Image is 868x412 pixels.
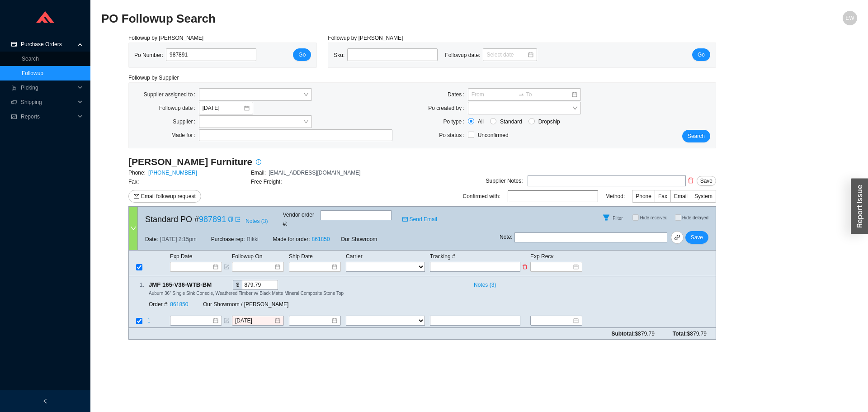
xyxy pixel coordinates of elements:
span: Order #: [149,302,169,308]
span: JMF 165-V36-WTB-BM [149,280,219,290]
span: Standard PO # [145,213,226,226]
span: mail [134,194,139,200]
span: Phone [636,193,651,199]
input: To [526,90,571,99]
span: form [224,318,229,324]
span: Followup by Supplier [128,75,179,81]
span: Subtotal: [611,329,654,338]
label: Po status: [439,129,467,142]
span: Notes ( 3 ) [245,217,268,226]
span: $879.79 [687,331,707,337]
span: Purchase Orders [21,37,75,52]
div: Supplier Notes: [486,176,523,185]
span: credit-card [11,42,17,47]
a: 987891 [199,215,226,224]
input: Hide received [632,214,639,221]
a: Search [22,56,39,62]
span: Search [688,132,705,141]
span: link [674,235,680,242]
span: System [694,193,712,199]
label: Dates: [448,88,468,101]
span: Date: [145,235,158,244]
button: Notes (3) [245,216,268,223]
label: Followup date: [159,102,199,114]
input: 9/17/2025 [203,104,243,113]
span: Carrier [346,253,363,260]
span: Email [674,193,688,199]
a: [PHONE_NUMBER] [148,170,197,176]
label: Po type: [443,115,468,128]
h2: PO Followup Search [101,11,668,27]
span: Filter [613,216,623,221]
a: link [671,231,684,244]
span: Exp Recv [530,253,553,260]
span: EW [845,11,854,25]
span: Save [691,233,703,242]
span: to [518,91,524,98]
span: Ship Date [289,253,313,260]
span: Made for order: [273,236,310,242]
span: All [474,117,487,126]
span: Followup by [PERSON_NAME] [328,35,403,41]
a: Followup [22,70,43,76]
div: Confirmed with: Method: [463,190,716,203]
span: export [235,217,241,222]
span: copy [228,217,233,222]
button: info-circle [252,156,265,168]
span: delete [522,264,528,270]
span: Go [698,50,705,59]
span: fund [11,114,17,119]
span: Note : [500,232,513,242]
span: [DATE] 2:15pm [160,235,197,244]
span: Purchase rep: [211,235,245,244]
button: Search [682,130,710,142]
label: Supplier: [173,115,198,128]
span: Shipping [21,95,75,109]
span: Our Showroom [341,235,377,244]
span: Total: [673,329,707,338]
span: delete [686,177,695,184]
div: 1 . [129,280,144,289]
span: Notes ( 3 ) [474,280,496,289]
span: Save [700,176,712,185]
a: export [235,215,241,224]
span: Dropship [535,117,564,126]
span: Email followup request [141,192,196,201]
span: down [130,225,137,232]
span: Standard [496,117,526,126]
span: 1 [147,318,151,324]
span: Followup On [232,253,262,260]
span: Email: [251,170,266,176]
div: $ [233,280,242,290]
input: Select date [486,50,527,59]
span: Rikki [247,235,259,244]
span: Picking [21,81,75,95]
input: From [472,90,516,99]
span: Fax [658,193,667,199]
span: Fax: [128,179,139,185]
button: Filter [599,210,613,225]
span: left [42,398,48,404]
div: Copy [228,215,233,224]
span: Hide delayed [682,215,708,220]
input: 9/17/2025 [235,317,274,326]
span: Phone: [128,170,146,176]
button: delete [686,174,696,187]
span: Free Freight: [251,179,282,185]
span: Go [298,50,306,59]
span: Hide received [640,215,667,220]
span: filter [599,214,613,221]
span: mail [402,217,408,222]
button: Save [685,231,708,244]
span: Exp Date [170,253,192,260]
button: mailEmail followup request [128,190,201,203]
span: [EMAIL_ADDRESS][DOMAIN_NAME] [269,170,360,176]
button: Go [293,48,311,61]
a: 861850 [312,236,330,242]
span: Unconfirmed [478,132,509,138]
span: info-circle [253,159,264,165]
span: Our Showroom / [PERSON_NAME] [203,302,288,308]
button: Go [692,48,710,61]
label: Po created by: [428,102,467,114]
a: mailSend Email [402,215,437,224]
